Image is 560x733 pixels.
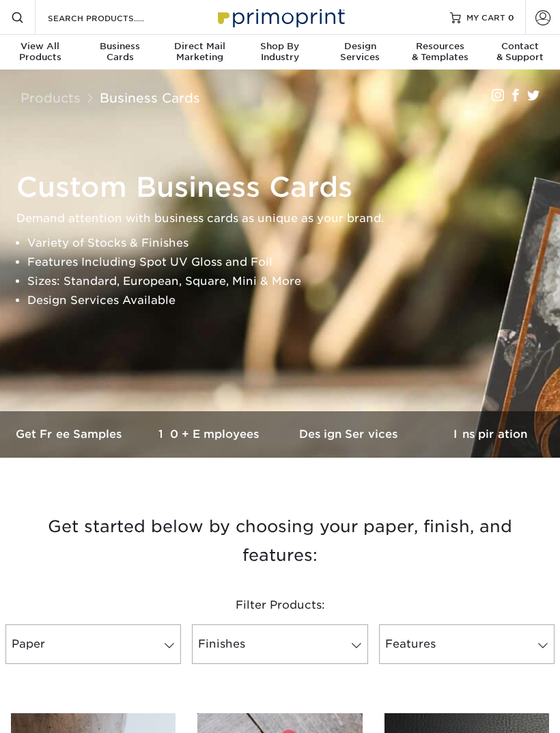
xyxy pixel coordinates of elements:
[280,411,420,457] a: Design Services
[480,41,560,52] span: Contact
[46,10,180,26] input: SEARCH PRODUCTS.....
[27,272,556,291] li: Sizes: Standard, European, Square, Mini & More
[16,209,556,228] p: Demand attention with business cards as unique as your brand.
[27,234,556,253] li: Variety of Stocks & Finishes
[240,41,320,63] div: Industry
[420,428,560,441] h3: Inspiration
[480,41,560,63] div: & Support
[5,624,181,664] a: Paper
[240,35,320,71] a: Shop ByIndustry
[320,35,400,71] a: DesignServices
[27,291,556,310] li: Design Services Available
[80,41,160,63] div: Cards
[320,41,400,63] div: Services
[10,507,550,570] h3: Get started below by choosing your paper, finish, and features:
[160,41,240,52] span: Direct Mail
[140,428,280,441] h3: 10+ Employees
[280,428,420,441] h3: Design Services
[160,41,240,63] div: Marketing
[20,90,81,105] a: Products
[466,12,505,23] span: MY CART
[16,171,556,204] h1: Custom Business Cards
[400,35,480,71] a: Resources& Templates
[27,253,556,272] li: Features Including Spot UV Gloss and Foil
[140,411,280,457] a: 10+ Employees
[100,90,200,105] a: Business Cards
[400,41,480,63] div: & Templates
[400,41,480,52] span: Resources
[160,35,240,71] a: Direct MailMarketing
[212,2,348,31] img: Primoprint
[192,624,367,664] a: Finishes
[240,41,320,52] span: Shop By
[480,35,560,71] a: Contact& Support
[320,41,400,52] span: Design
[379,624,555,664] a: Features
[80,35,160,71] a: BusinessCards
[80,41,160,52] span: Business
[420,411,560,457] a: Inspiration
[508,12,514,22] span: 0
